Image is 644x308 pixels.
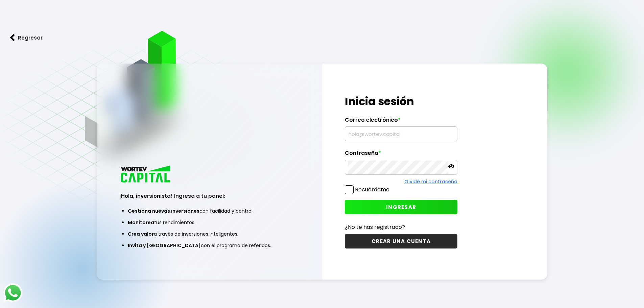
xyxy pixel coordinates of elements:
p: ¿No te has registrado? [345,223,457,231]
a: Olvidé mi contraseña [404,178,457,185]
span: Monitorea [128,219,154,226]
h3: ¡Hola, inversionista! Ingresa a tu panel: [119,192,300,200]
label: Contraseña [345,150,457,160]
span: Gestiona nuevas inversiones [128,208,199,214]
input: hola@wortev.capital [348,127,454,141]
button: INGRESAR [345,200,457,214]
li: a través de inversiones inteligentes. [128,228,291,240]
h1: Inicia sesión [345,93,457,110]
label: Recuérdame [355,186,389,193]
label: Correo electrónico [345,117,457,127]
img: logo_wortev_capital [119,165,173,185]
span: Invita y [GEOGRAPHIC_DATA] [128,242,201,249]
li: con facilidad y control. [128,205,291,217]
a: ¿No te has registrado?CREAR UNA CUENTA [345,223,457,248]
img: logos_whatsapp-icon.242b2217.svg [3,283,22,302]
span: INGRESAR [386,204,416,211]
img: flecha izquierda [10,34,15,41]
span: Crea valor [128,231,154,237]
button: CREAR UNA CUENTA [345,234,457,248]
li: tus rendimientos. [128,217,291,228]
li: con el programa de referidos. [128,240,291,251]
